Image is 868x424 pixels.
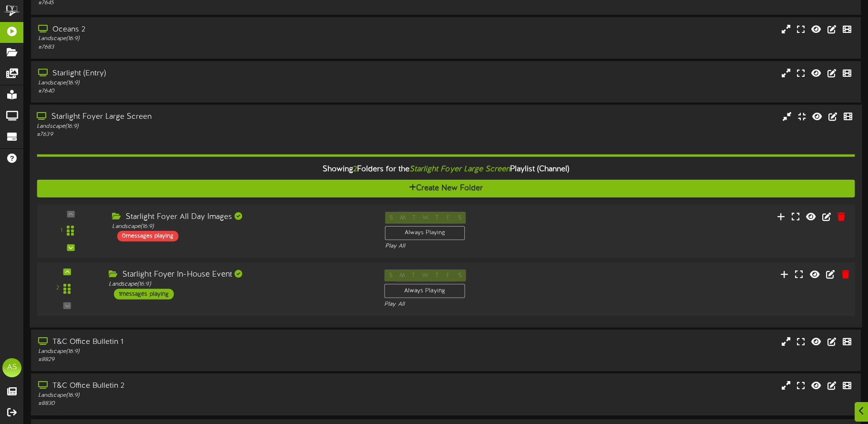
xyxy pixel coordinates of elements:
div: Landscape ( 16:9 ) [109,280,369,289]
span: 2 [353,165,357,174]
div: Play All [384,300,576,309]
div: # 7639 [37,131,369,139]
div: # 7683 [38,43,369,52]
div: Starlight (Entry) [38,68,369,79]
div: AS [2,358,21,377]
div: Landscape ( 16:9 ) [38,79,369,87]
div: Play All [385,242,575,250]
div: Starlight Foyer All Day Images [112,212,370,223]
div: Showing Folders for the Playlist (Channel) [30,159,862,180]
div: # 8829 [38,356,369,364]
div: Landscape ( 16:9 ) [38,392,369,400]
div: Starlight Foyer Large Screen [37,112,369,123]
div: Landscape ( 16:9 ) [38,35,369,43]
div: Landscape ( 16:9 ) [38,348,369,356]
div: T&C Office Bulletin 1 [38,337,369,348]
div: T&C Office Bulletin 2 [38,381,369,392]
div: Oceans 2 [38,24,369,35]
div: Landscape ( 16:9 ) [37,123,369,131]
div: 1 messages playing [114,289,174,299]
div: # 8830 [38,400,369,408]
div: # 7640 [38,87,369,95]
div: Starlight Foyer In-House Event [109,269,369,280]
div: 0 messages playing [117,231,178,241]
div: Always Playing [384,284,465,298]
div: Landscape ( 16:9 ) [112,223,370,231]
i: Starlight Foyer Large Screen [409,165,510,174]
button: Create New Folder [37,180,855,197]
div: Always Playing [385,226,465,240]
